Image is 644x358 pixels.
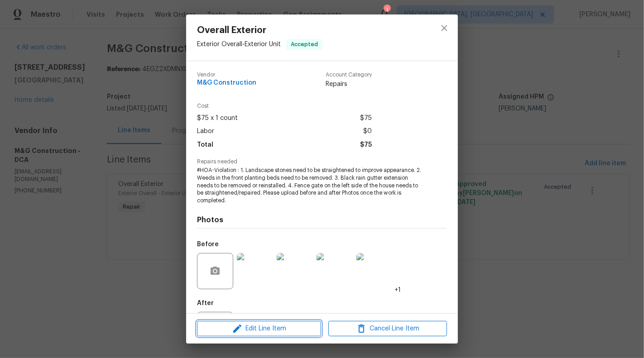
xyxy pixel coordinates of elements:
button: close [433,17,455,39]
span: Overall Exterior [197,25,322,35]
span: Accepted [287,40,322,49]
span: M&G Construction [197,80,256,86]
span: Repairs [326,80,372,89]
span: $75 [360,112,372,125]
span: Labor [197,125,214,138]
span: $0 [363,125,372,138]
button: Cancel Line Item [328,321,447,337]
span: Total [197,138,213,152]
div: 1 [384,5,390,14]
h5: After [197,300,214,306]
span: $75 [360,138,372,152]
span: Cancel Line Item [331,323,444,334]
h4: Photos [197,215,447,224]
span: $75 x 1 count [197,112,238,125]
h5: Before [197,241,219,248]
span: +1 [394,286,401,295]
span: Edit Line Item [200,323,318,334]
span: #HOA-Violation : 1. Landscape stones need to be straightened to improve appearance. 2. Weeds in t... [197,167,422,205]
span: Exterior Overall - Exterior Unit [197,41,281,48]
span: Repairs needed [197,159,447,165]
span: Account Category [326,72,372,78]
span: Vendor [197,72,256,78]
button: Edit Line Item [197,321,321,337]
span: Cost [197,103,372,109]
